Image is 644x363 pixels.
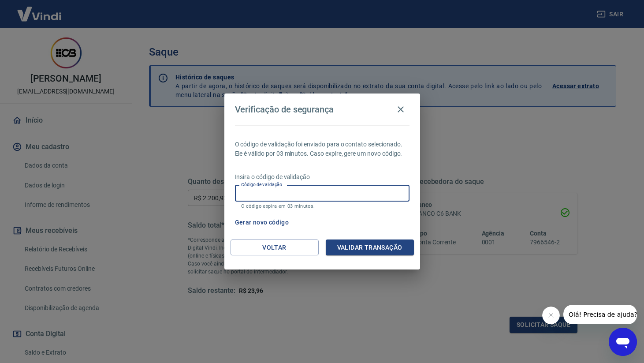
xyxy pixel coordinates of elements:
[241,181,282,188] label: Código de validação
[563,305,637,324] iframe: Mensagem da empresa
[231,214,293,231] button: Gerar novo código
[542,307,560,324] iframe: Fechar mensagem
[609,328,637,356] iframe: Botão para abrir a janela de mensagens
[241,203,403,209] p: O código expira em 03 minutos.
[231,240,319,256] button: Voltar
[5,6,74,13] span: Olá! Precisa de ajuda?
[326,240,414,256] button: Validar transação
[235,172,409,182] p: Insira o código de validação
[235,104,334,115] h4: Verificação de segurança
[235,140,409,158] p: O código de validação foi enviado para o contato selecionado. Ele é válido por 03 minutos. Caso e...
